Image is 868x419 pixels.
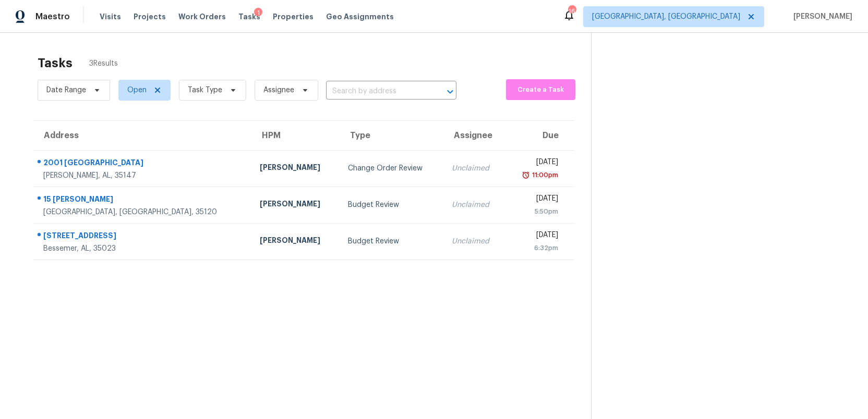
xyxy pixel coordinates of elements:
div: [PERSON_NAME], AL, 35147 [43,170,243,181]
th: HPM [251,121,339,150]
h2: Tasks [38,58,73,68]
div: 15 [PERSON_NAME] [43,194,243,207]
span: Assignee [263,85,294,95]
div: Unclaimed [452,200,497,210]
div: 2001 [GEOGRAPHIC_DATA] [43,157,243,170]
img: Overdue Alarm Icon [522,170,530,180]
div: [PERSON_NAME] [260,199,331,212]
div: Bessemer, AL, 35023 [43,243,243,254]
div: 1 [254,8,262,18]
div: [DATE] [513,193,558,206]
div: Change Order Review [348,163,435,174]
div: [PERSON_NAME] [260,162,331,175]
span: 3 Results [89,58,118,69]
div: Unclaimed [452,236,497,247]
span: Open [127,85,147,95]
div: [PERSON_NAME] [260,235,331,248]
div: 16 [568,6,575,17]
th: Type [340,121,443,150]
div: 5:50pm [513,206,558,217]
div: Unclaimed [452,163,497,174]
button: Create a Task [506,79,575,100]
div: [DATE] [513,230,558,243]
span: Create a Task [511,84,570,96]
div: [DATE] [513,157,558,170]
div: 11:00pm [530,170,558,180]
div: 6:32pm [513,243,558,253]
span: Tasks [238,13,260,20]
span: Properties [273,11,314,22]
span: Geo Assignments [326,11,394,22]
span: Visits [100,11,121,22]
span: Date Range [46,85,86,95]
button: Open [443,84,457,99]
th: Assignee [443,121,505,150]
th: Address [33,121,251,150]
div: [STREET_ADDRESS] [43,230,243,243]
div: Budget Review [348,236,435,247]
span: [GEOGRAPHIC_DATA], [GEOGRAPHIC_DATA] [592,11,740,22]
input: Search by address [326,83,427,100]
div: Budget Review [348,200,435,210]
th: Due [505,121,574,150]
span: Task Type [188,85,222,95]
span: [PERSON_NAME] [789,11,852,22]
span: Maestro [35,11,70,22]
div: [GEOGRAPHIC_DATA], [GEOGRAPHIC_DATA], 35120 [43,207,243,217]
span: Projects [134,11,166,22]
span: Work Orders [178,11,226,22]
